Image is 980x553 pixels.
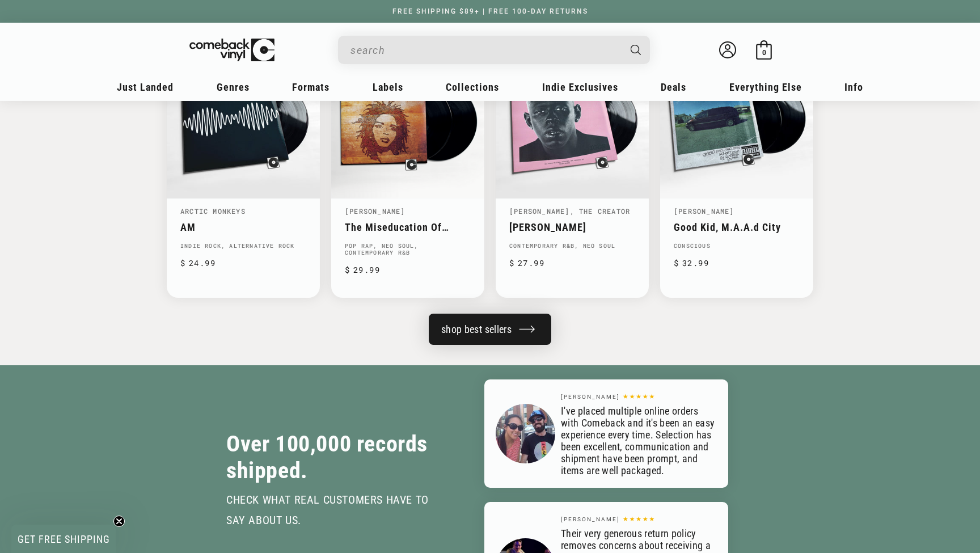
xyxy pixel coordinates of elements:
button: Search [621,36,652,64]
span: Collections [446,81,499,93]
p: ★★★★★ [623,513,656,522]
p: ★★★★★ [623,390,656,399]
h2: Over 100,000 records shipped. [226,430,430,484]
a: [PERSON_NAME] [509,221,635,233]
span: Genres [217,81,250,93]
a: shop best sellers [429,314,551,345]
div: Search [338,36,650,64]
img: Brian J. [496,403,555,463]
a: [PERSON_NAME] [345,206,405,216]
a: [PERSON_NAME], The Creator [509,206,630,216]
button: Close teaser [113,516,125,527]
a: FREE SHIPPING $89+ | FREE 100-DAY RETURNS [381,7,599,15]
span: GET FREE SHIPPING [18,533,110,545]
a: AM [180,221,306,233]
div: GET FREE SHIPPINGClose teaser [11,525,116,553]
span: Just Landed [117,81,174,93]
a: The Miseducation Of [PERSON_NAME] [345,221,471,233]
span: Info [844,81,863,93]
p: [PERSON_NAME] [561,391,620,402]
a: Arctic Monkeys [180,206,246,216]
input: When autocomplete results are available use up and down arrows to review and enter to select [350,39,619,62]
span: Labels [373,81,403,93]
span: Everything Else [729,81,802,93]
a: Good Kid, M.A.A.d City [674,221,800,233]
span: Formats [292,81,330,93]
span: Deals [661,81,686,93]
p: Check what real customers have to say about us. [226,489,430,530]
span: Indie Exclusives [542,81,618,93]
p: I've placed multiple online orders with Comeback and it's been an easy experience every time. Sel... [561,404,717,476]
span: 0 [762,48,766,57]
a: [PERSON_NAME] [674,206,734,216]
p: [PERSON_NAME] [561,514,620,524]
